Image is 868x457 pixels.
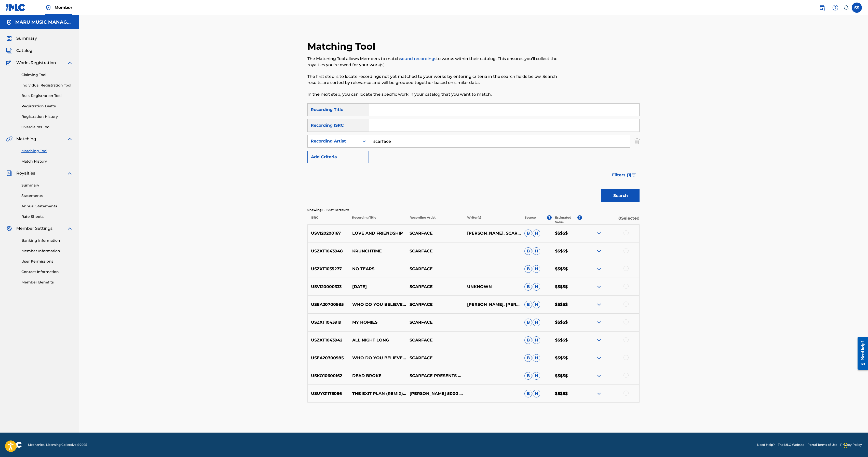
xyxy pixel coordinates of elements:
[21,183,73,188] a: Summary
[551,391,582,397] p: $$$$$
[349,248,406,254] p: KRUNCHTIME
[21,114,73,119] a: Registration History
[21,248,73,254] a: Member Information
[551,355,582,361] p: $$$$$
[308,391,349,397] p: USUYG1173056
[778,442,804,447] a: The MLC Website
[524,301,532,308] span: B
[15,19,73,25] h5: MARU MUSIC MANAGEMENT
[6,136,12,142] img: Matching
[596,319,602,325] img: expand
[67,60,73,66] img: expand
[807,442,837,447] a: Portal Terms of Use
[349,266,406,272] p: NO TEARS
[349,391,406,397] p: THE EXIT PLAN (REMIX) (FEAT. SCARFACE)
[21,214,73,219] a: Rate Sheets
[612,172,631,178] span: Filters ( 1 )
[634,135,640,148] img: Delete Criterion
[852,3,862,13] div: User Menu
[533,390,540,397] span: H
[349,337,406,343] p: ALL NIGHT LONG
[596,391,602,397] img: expand
[406,215,464,224] p: Recording Artist
[406,355,464,361] p: SCARFACE
[551,302,582,308] p: $$$$$
[349,355,406,361] p: WHO DO YOU BELIEVE IN
[555,215,577,224] p: Estimated Value
[67,225,73,232] img: expand
[406,248,464,254] p: SCARFACE
[308,373,349,379] p: USKO10600162
[609,169,640,181] button: Filters (1)
[307,103,640,205] form: Search Form
[464,302,521,308] p: [PERSON_NAME], [PERSON_NAME]
[632,174,636,177] img: filter
[525,215,536,224] p: Source
[308,319,349,325] p: USZXT1043919
[406,284,464,290] p: SCARFACE
[582,215,640,224] p: 0 Selected
[596,284,602,290] img: expand
[524,230,532,237] span: B
[817,3,827,13] a: Public Search
[533,230,540,237] span: H
[844,438,847,453] div: Drag
[307,56,563,68] p: The Matching Tool allows Members to match to works within their catalog. This ensures you'll coll...
[551,284,582,290] p: $$$$$
[524,319,532,326] span: B
[307,91,563,97] p: In the next step, you can locate the specific work in your catalog that you want to match.
[21,159,73,164] a: Match History
[6,19,12,25] img: Accounts
[844,5,849,10] div: Notifications
[308,355,349,361] p: USEA20700985
[843,433,868,457] iframe: Chat Widget
[16,136,36,142] span: Matching
[21,280,73,285] a: Member Benefits
[551,319,582,325] p: $$$$$
[21,124,73,130] a: Overclaims Tool
[6,442,22,448] img: logo
[533,372,540,380] span: H
[406,337,464,343] p: SCARFACE
[464,215,521,224] p: Writer(s)
[830,3,840,13] div: Help
[757,442,775,447] a: Need Help?
[406,391,464,397] p: [PERSON_NAME] 5000 [PERSON_NAME],SCARFACE
[308,230,349,236] p: USVI20200167
[533,301,540,308] span: H
[307,41,378,52] h2: Matching Tool
[551,337,582,343] p: $$$$$
[596,302,602,308] img: expand
[311,138,357,144] div: Recording Artist
[854,333,868,374] iframe: Resource Center
[464,284,521,290] p: UNKNOWN
[6,35,37,41] a: SummarySummary
[16,60,56,66] span: Works Registration
[308,248,349,254] p: USZXT1043948
[45,5,51,11] img: Top Rightsholder
[596,266,602,272] img: expand
[21,259,73,264] a: User Permissions
[524,265,532,273] span: B
[6,4,26,11] img: MLC Logo
[406,230,464,236] p: SCARFACE
[524,372,532,380] span: B
[349,215,406,224] p: Recording Title
[307,151,369,163] button: Add Criteria
[533,283,540,291] span: H
[349,373,406,379] p: DEAD BROKE
[596,230,602,236] img: expand
[308,302,349,308] p: USEA20700985
[596,248,602,254] img: expand
[819,5,825,11] img: search
[67,170,73,176] img: expand
[21,72,73,78] a: Claiming Tool
[577,215,582,220] span: ?
[840,442,862,447] a: Privacy Policy
[524,354,532,362] span: B
[21,238,73,243] a: Banking Information
[596,355,602,361] img: expand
